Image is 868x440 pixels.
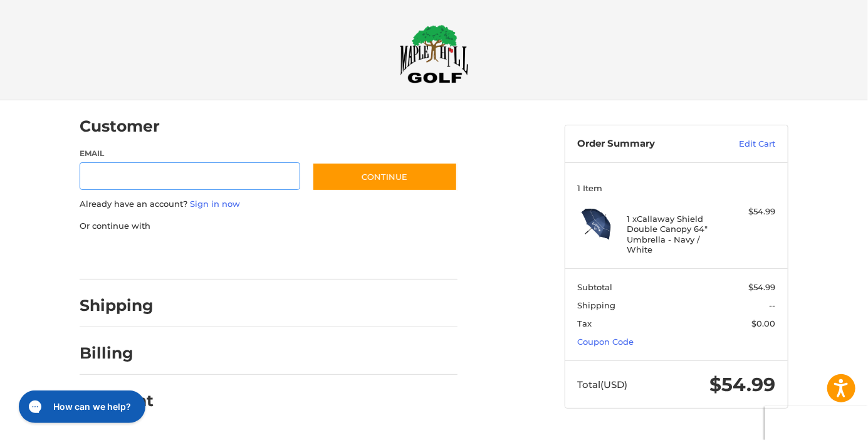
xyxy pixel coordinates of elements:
iframe: Gorgias live chat messenger [13,386,149,427]
img: Maple Hill Golf [400,24,469,83]
span: Total (USD) [578,379,628,390]
span: Subtotal [578,282,613,292]
a: Edit Cart [713,138,776,150]
span: $0.00 [752,318,776,328]
span: $54.99 [710,373,776,396]
p: Already have an account? [80,198,458,211]
h2: Billing [80,343,153,363]
div: $54.99 [726,206,776,218]
span: -- [770,300,776,310]
h3: Order Summary [578,138,713,150]
p: Or continue with [80,220,458,233]
iframe: PayPal-paylater [182,244,276,267]
span: Shipping [578,300,616,310]
a: Sign in now [190,199,240,209]
iframe: PayPal-paypal [76,244,170,267]
label: Email [80,148,300,159]
h4: 1 x Callaway Shield Double Canopy 64" Umbrella - Navy / White [627,214,723,254]
h2: Shipping [80,296,154,315]
span: $54.99 [749,282,776,292]
iframe: Google Customer Reviews [765,406,868,440]
button: Continue [312,162,458,191]
a: Coupon Code [578,337,634,347]
iframe: PayPal-venmo [288,244,382,267]
h3: 1 Item [578,183,776,193]
span: Tax [578,318,592,328]
h2: Customer [80,117,160,136]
